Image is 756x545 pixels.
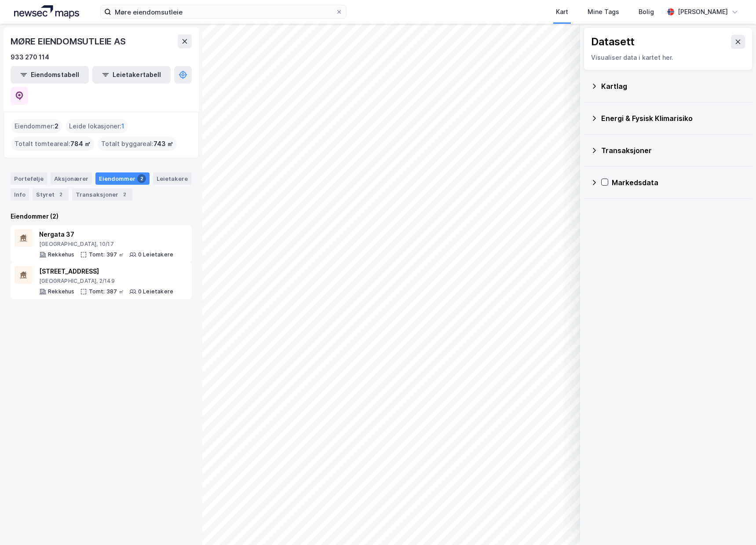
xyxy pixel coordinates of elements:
[66,119,128,133] div: Leide lokasjoner :
[70,139,91,149] span: 784 ㎡
[138,288,173,295] div: 0 Leietakere
[48,251,75,258] div: Rekkehus
[591,52,745,63] div: Visualiser data i kartet her.
[11,119,62,133] div: Eiendommer :
[612,177,745,188] div: Markedsdata
[591,35,635,49] div: Datasett
[121,121,124,132] span: 1
[14,5,79,18] img: logo.a4113a55bc3d86da70a041830d287a7e.svg
[137,174,146,183] div: 2
[95,172,150,185] div: Eiendommer
[11,66,89,84] button: Eiendomstabell
[33,188,69,201] div: Styret
[51,172,92,185] div: Aksjonærer
[138,251,173,258] div: 0 Leietakere
[712,503,756,545] div: Kontrollprogram for chat
[11,34,128,48] div: MØRE EIENDOMSUTLEIE AS
[601,145,745,156] div: Transaksjoner
[92,66,171,84] button: Leietakertabell
[72,188,132,201] div: Transaksjoner
[601,113,745,124] div: Energi & Fysisk Klimarisiko
[556,7,568,17] div: Kart
[39,229,173,240] div: Nergata 37
[11,172,47,185] div: Portefølje
[48,288,75,295] div: Rekkehus
[98,137,177,151] div: Totalt byggareal :
[56,190,65,199] div: 2
[111,5,336,18] input: Søk på adresse, matrikkel, gårdeiere, leietakere eller personer
[11,188,29,201] div: Info
[39,266,173,277] div: [STREET_ADDRESS]
[588,7,619,17] div: Mine Tags
[678,7,728,17] div: [PERSON_NAME]
[89,251,124,258] div: Tomt: 397 ㎡
[153,139,173,149] span: 743 ㎡
[39,278,173,285] div: [GEOGRAPHIC_DATA], 2/149
[120,190,129,199] div: 2
[11,211,192,222] div: Eiendommer (2)
[11,52,49,62] div: 933 270 114
[601,81,745,91] div: Kartlag
[639,7,654,17] div: Bolig
[89,288,124,295] div: Tomt: 387 ㎡
[11,137,94,151] div: Totalt tomteareal :
[712,503,756,545] iframe: Chat Widget
[153,172,191,185] div: Leietakere
[39,241,173,248] div: [GEOGRAPHIC_DATA], 10/17
[55,121,58,132] span: 2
